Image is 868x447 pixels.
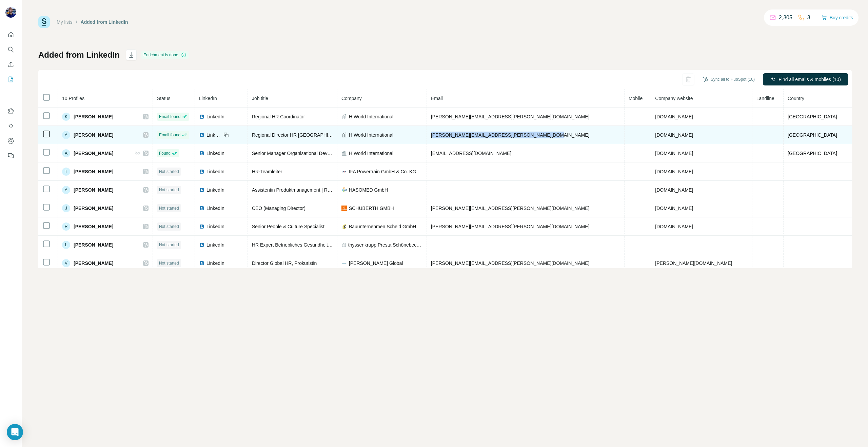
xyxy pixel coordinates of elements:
[431,224,590,229] span: [PERSON_NAME][EMAIL_ADDRESS][PERSON_NAME][DOMAIN_NAME]
[655,114,693,119] span: [DOMAIN_NAME]
[807,14,810,22] p: 3
[822,13,853,22] button: Buy credits
[159,260,179,266] span: Not started
[252,96,268,101] span: Job title
[5,7,16,18] img: Avatar
[199,224,204,229] img: LinkedIn logo
[349,132,393,138] span: H World International
[199,206,204,211] img: LinkedIn logo
[199,242,204,248] img: LinkedIn logo
[349,150,393,157] span: H World International
[157,96,171,101] span: Status
[5,150,16,162] button: Feedback
[199,187,204,193] img: LinkedIn logo
[252,206,305,211] span: CEO (Managing Director)
[655,151,693,156] span: [DOMAIN_NAME]
[5,58,16,71] button: Enrich CSV
[349,223,416,230] span: Bauunternehmen Scheld GmbH
[349,187,388,193] span: HASOMED GmbH
[655,206,693,211] span: [DOMAIN_NAME]
[57,19,73,25] a: My lists
[62,259,70,267] div: V
[5,120,16,132] button: Use Surfe API
[62,186,70,194] div: A
[206,260,224,267] span: LinkedIn
[159,223,179,230] span: Not started
[62,149,70,157] div: A
[655,169,693,174] span: [DOMAIN_NAME]
[74,168,113,175] span: [PERSON_NAME]
[655,96,693,101] span: Company website
[206,113,224,120] span: LinkedIn
[252,242,358,248] span: HR Expert Betriebliches Gesundheitsmanagement
[5,105,16,117] button: Use Surfe on LinkedIn
[62,204,70,212] div: J
[159,169,179,175] span: Not started
[5,28,16,41] button: Quick start
[38,16,50,28] img: Surfe Logo
[206,168,224,175] span: LinkedIn
[159,205,179,211] span: Not started
[74,187,113,193] span: [PERSON_NAME]
[5,43,16,56] button: Search
[206,205,224,212] span: LinkedIn
[7,424,23,440] div: Open Intercom Messenger
[252,169,282,174] span: HR-Teamleiter
[5,135,16,147] button: Dashboard
[252,151,426,156] span: Senior Manager Organisational Development, Digital EX & Employee Engagement
[199,114,204,119] img: LinkedIn logo
[348,241,422,248] span: thyssenkrupp Presta Schönebeck GmbH
[199,260,204,266] img: LinkedIn logo
[788,151,837,156] span: [GEOGRAPHIC_DATA]
[5,73,16,85] button: My lists
[629,96,643,101] span: Mobile
[74,132,113,138] span: [PERSON_NAME]
[341,96,362,101] span: Company
[74,150,113,157] span: [PERSON_NAME]
[341,187,347,193] img: company-logo
[206,241,224,248] span: LinkedIn
[62,168,70,176] div: T
[159,114,180,120] span: Email found
[431,260,590,266] span: [PERSON_NAME][EMAIL_ADDRESS][PERSON_NAME][DOMAIN_NAME]
[252,260,317,266] span: Director Global HR, Prokuristin
[62,222,70,231] div: R
[756,96,774,101] span: Landline
[763,73,848,85] button: Find all emails & mobiles (10)
[252,114,305,119] span: Regional HR Coordinator
[252,132,348,138] span: Regional Director HR [GEOGRAPHIC_DATA]
[431,96,443,101] span: Email
[159,150,171,156] span: Found
[431,114,590,119] span: [PERSON_NAME][EMAIL_ADDRESS][PERSON_NAME][DOMAIN_NAME]
[159,132,180,138] span: Email found
[349,168,416,175] span: IFA Powertrain GmbH & Co. KG
[252,224,324,229] span: Senior People & Culture Specialist
[74,205,113,212] span: [PERSON_NAME]
[199,132,204,138] img: LinkedIn logo
[341,224,347,229] img: company-logo
[655,224,693,229] span: [DOMAIN_NAME]
[62,96,84,101] span: 10 Profiles
[778,76,841,83] span: Find all emails & mobiles (10)
[341,206,347,211] img: company-logo
[252,187,390,193] span: Assistentin Produktmanagement | Referentin Projektmanagement
[341,260,347,266] img: company-logo
[779,14,792,22] p: 2,305
[788,96,804,101] span: Country
[206,150,224,157] span: LinkedIn
[159,187,179,193] span: Not started
[655,132,693,138] span: [DOMAIN_NAME]
[159,242,179,248] span: Not started
[431,151,511,156] span: [EMAIL_ADDRESS][DOMAIN_NAME]
[76,19,77,25] li: /
[62,131,70,139] div: A
[141,51,189,59] div: Enrichment is done
[349,113,393,120] span: H World International
[74,241,113,248] span: [PERSON_NAME]
[38,50,120,60] h1: Added from LinkedIn
[199,169,204,174] img: LinkedIn logo
[74,260,113,267] span: [PERSON_NAME]
[199,96,217,101] span: LinkedIn
[431,132,590,138] span: [PERSON_NAME][EMAIL_ADDRESS][PERSON_NAME][DOMAIN_NAME]
[199,151,204,156] img: LinkedIn logo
